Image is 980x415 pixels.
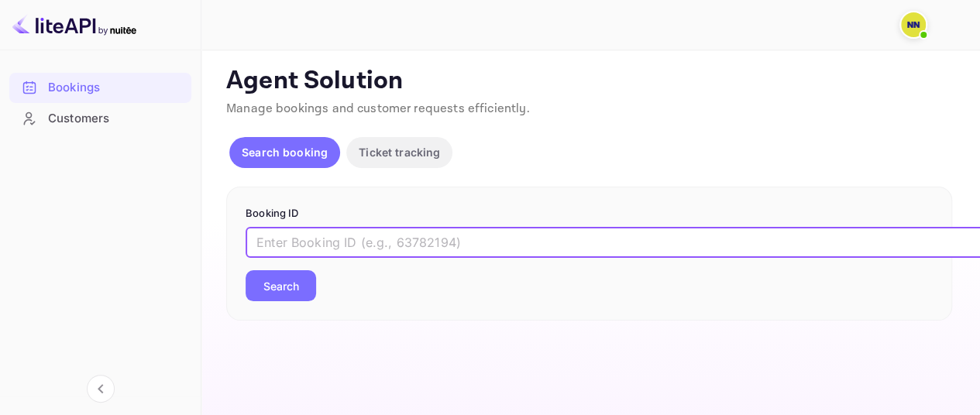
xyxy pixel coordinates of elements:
[9,104,191,134] div: Customers
[9,73,191,101] a: Bookings
[9,104,191,132] a: Customers
[48,79,184,97] div: Bookings
[242,144,328,160] p: Search booking
[246,270,316,301] button: Search
[901,12,926,37] img: N/A N/A
[246,206,933,221] p: Booking ID
[359,144,440,160] p: Ticket tracking
[226,101,530,117] span: Manage bookings and customer requests efficiently.
[12,12,136,37] img: LiteAPI logo
[87,375,115,403] button: Collapse navigation
[48,110,184,128] div: Customers
[226,66,952,97] p: Agent Solution
[9,73,191,103] div: Bookings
